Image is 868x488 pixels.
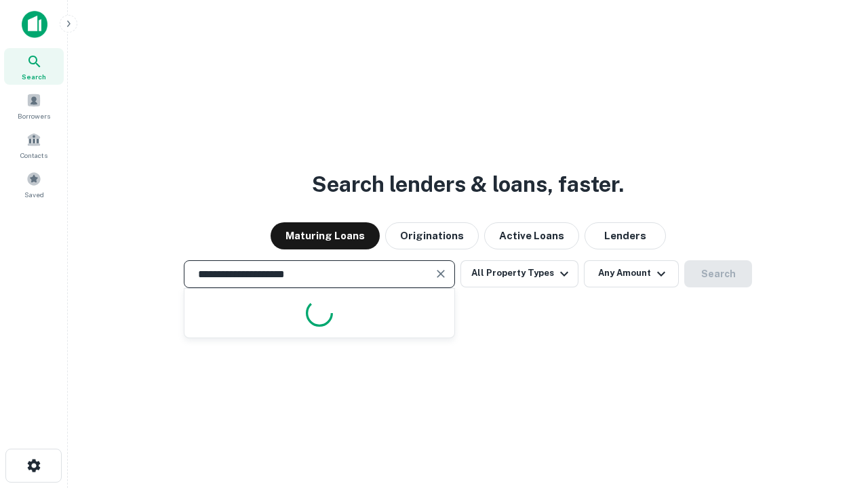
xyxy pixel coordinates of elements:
[22,11,47,38] img: capitalize-icon.png
[24,189,44,200] span: Saved
[584,260,679,287] button: Any Amount
[4,127,64,163] a: Contacts
[4,48,64,85] a: Search
[312,168,624,201] h3: Search lenders & loans, faster.
[20,150,47,161] span: Contacts
[4,87,64,124] a: Borrowers
[800,380,868,445] iframe: Chat Widget
[460,260,578,287] button: All Property Types
[431,264,450,283] button: Clear
[22,71,46,82] span: Search
[271,222,380,249] button: Maturing Loans
[385,222,479,249] button: Originations
[484,222,579,249] button: Active Loans
[4,166,64,203] a: Saved
[585,222,666,249] button: Lenders
[18,110,50,121] span: Borrowers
